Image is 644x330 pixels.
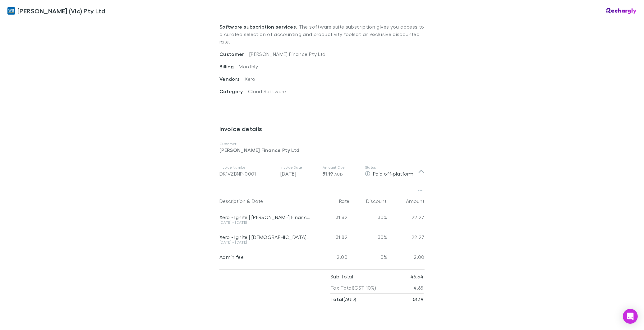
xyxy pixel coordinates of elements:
p: Invoice Number [219,165,275,170]
div: Xero - Ignite | [DEMOGRAPHIC_DATA] Inc [219,234,310,240]
img: William Buck (Vic) Pty Ltd's Logo [7,7,15,15]
div: [DATE] - [DATE] [219,241,310,244]
span: Paid off-platform [373,171,413,176]
div: [DATE] - [DATE] [219,221,310,224]
div: 31.82 [313,227,350,247]
img: Rechargly Logo [606,8,637,14]
div: Admin fee [219,254,310,260]
div: 22.27 [387,207,425,227]
p: 46.54 [410,271,424,282]
p: . The software suite subscription gives you access to a curated selection of accounting and produ... [219,18,425,50]
p: [DATE] [280,170,318,177]
span: AUD [334,172,343,176]
span: Xero [245,76,255,82]
p: Sub Total [330,271,353,282]
p: Customer [219,141,425,146]
div: Invoice NumberDK1VZBNP-0001Invoice Date[DATE]Amount Due51.19 AUDStatusPaid off-platform [214,159,430,184]
div: DK1VZBNP-0001 [219,170,275,177]
div: 2.00 [313,247,350,267]
div: 31.82 [313,207,350,227]
strong: Software subscription services [219,24,296,30]
div: 30% [350,207,387,227]
div: Open Intercom Messenger [623,309,638,324]
p: 4.65 [414,282,424,293]
span: Customer [219,51,249,57]
p: Amount Due [323,165,360,170]
button: Description [219,195,246,207]
p: Invoice Date [280,165,318,170]
div: 0% [350,247,387,267]
span: Monthly [239,63,258,69]
span: Cloud Software [248,88,286,94]
div: Xero - Ignite | [PERSON_NAME] Finance Pty Ltd [219,214,310,220]
div: 22.27 [387,227,425,247]
p: Status [365,165,418,170]
h3: Invoice details [219,125,425,135]
p: Tax Total (GST 10%) [330,282,376,293]
span: Category [219,88,248,94]
span: Vendors [219,76,245,82]
span: [PERSON_NAME] (Vic) Pty Ltd [17,6,105,16]
span: 51.19 [323,171,333,177]
strong: 51.19 [413,296,424,302]
div: 2.00 [387,247,425,267]
button: Date [252,195,263,207]
div: 30% [350,227,387,247]
div: & [219,195,310,207]
span: Billing [219,63,239,70]
strong: Total [330,296,343,302]
p: [PERSON_NAME] Finance Pty Ltd [219,146,425,154]
p: ( AUD ) [330,294,356,305]
span: [PERSON_NAME] Finance Pty Ltd [249,51,326,57]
